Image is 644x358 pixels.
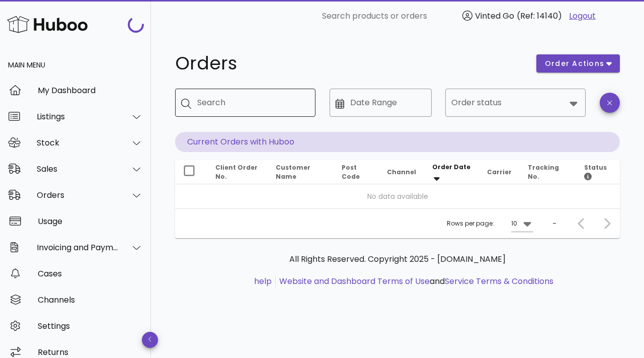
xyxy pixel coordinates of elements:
div: Order status [445,89,586,117]
p: Current Orders with Huboo [175,132,620,152]
p: All Rights Reserved. Copyright 2025 - [DOMAIN_NAME] [183,253,612,265]
div: Listings [37,112,119,121]
img: Huboo Logo [7,14,88,35]
span: Carrier [487,168,512,176]
span: Client Order No. [215,163,258,181]
div: Returns [38,347,143,357]
th: Client Order No. [207,160,268,184]
a: Website and Dashboard Terms of Use [279,275,430,287]
li: and [276,275,553,288]
div: – [552,219,556,228]
span: Status [584,163,607,181]
th: Channel [379,160,424,184]
div: Channels [38,295,143,305]
span: Tracking No. [528,163,559,181]
th: Customer Name [268,160,334,184]
span: order actions [544,58,605,69]
span: Customer Name [276,163,310,181]
div: Sales [37,164,119,174]
div: Cases [38,269,143,278]
span: Vinted Go [475,10,514,22]
div: Settings [38,321,143,331]
a: help [254,275,272,287]
button: order actions [536,54,620,73]
th: Order Date: Sorted descending. Activate to remove sorting. [424,160,479,184]
span: (Ref: 14140) [517,10,562,22]
div: My Dashboard [38,86,143,95]
div: Usage [38,217,143,226]
a: Logout [569,10,596,22]
div: Stock [37,138,119,148]
th: Carrier [479,160,520,184]
a: Service Terms & Conditions [445,275,553,287]
div: 10Rows per page: [511,216,533,232]
span: Channel [387,168,416,176]
td: No data available [175,184,620,208]
div: Invoicing and Payments [37,243,119,252]
th: Post Code [334,160,379,184]
div: 10 [511,219,517,228]
th: Status [576,160,620,184]
th: Tracking No. [520,160,576,184]
span: Order Date [432,163,470,171]
div: Rows per page: [447,209,533,238]
span: Post Code [342,163,360,181]
div: Orders [37,190,119,200]
h1: Orders [175,54,524,73]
